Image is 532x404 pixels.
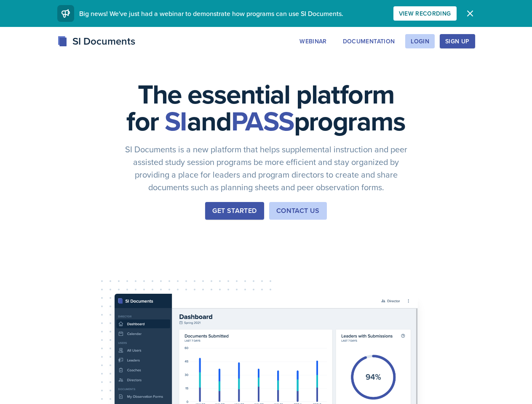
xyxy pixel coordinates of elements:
button: Webinar [294,34,332,48]
div: Get Started [212,206,257,216]
span: Big news! We've just had a webinar to demonstrate how programs can use SI Documents. [79,9,343,18]
div: View Recording [399,10,451,17]
div: Documentation [343,38,395,45]
div: Contact Us [276,206,320,216]
button: Documentation [337,34,401,48]
button: Sign Up [440,34,475,48]
div: SI Documents [57,34,135,49]
button: View Recording [393,6,457,21]
button: Get Started [205,202,264,220]
button: Login [405,34,435,48]
div: Webinar [299,38,326,45]
div: Sign Up [445,38,469,45]
div: Login [411,38,429,45]
button: Contact Us [269,202,327,220]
